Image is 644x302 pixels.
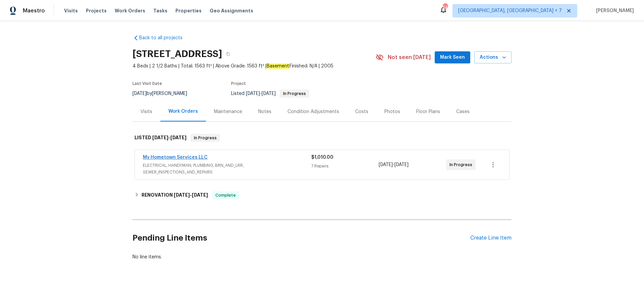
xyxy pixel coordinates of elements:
a: Back to all projects [132,35,197,41]
span: - [379,161,409,168]
div: No line items. [132,254,512,260]
em: Basement [266,63,289,69]
div: Create Line Item [470,235,512,241]
span: $1,010.00 [311,155,333,160]
div: Visits [141,108,152,115]
div: Cases [456,108,470,115]
div: 7 Repairs [311,163,379,169]
span: 4 Beds | 2 1/2 Baths | Total: 1563 ft² | Above Grade: 1563 ft² | Finished: N/A | 2005 [132,63,376,69]
span: Actions [480,53,506,62]
span: [DATE] [132,91,147,96]
span: Visits [64,7,78,14]
div: by [PERSON_NAME] [132,90,195,98]
span: Maestro [23,7,45,14]
span: - [246,91,276,96]
span: [DATE] [174,193,190,197]
span: Work Orders [115,7,145,14]
div: RENOVATION [DATE]-[DATE]Complete [132,187,512,203]
div: Condition Adjustments [287,108,339,115]
span: [DATE] [246,91,260,96]
span: Not seen [DATE] [388,54,431,61]
div: 54 [443,4,447,11]
span: Complete [213,192,238,199]
span: [GEOGRAPHIC_DATA], [GEOGRAPHIC_DATA] + 7 [458,7,562,14]
div: Work Orders [168,108,198,115]
span: Projects [86,7,107,14]
div: Floor Plans [416,108,440,115]
span: Mark Seen [440,53,465,62]
button: Actions [474,51,512,64]
span: [PERSON_NAME] [593,7,634,14]
span: [DATE] [379,162,393,167]
span: Listed [231,91,309,96]
span: [DATE] [394,162,409,167]
span: In Progress [280,92,309,96]
span: Properties [175,7,202,14]
span: In Progress [191,135,219,141]
button: Mark Seen [435,51,470,64]
span: In Progress [449,161,475,168]
span: - [174,193,208,197]
span: Geo Assignments [210,7,253,14]
h2: Pending Line Items [132,222,470,254]
span: [DATE] [192,193,208,197]
span: [DATE] [152,135,168,140]
h2: [STREET_ADDRESS] [132,51,222,57]
span: ELECTRICAL, HANDYMAN, PLUMBING, BRN_AND_LRR, SEWER_INSPECTIONS_AND_REPAIRS [143,162,311,175]
div: Photos [384,108,400,115]
span: Project [231,82,246,86]
span: - [152,135,186,140]
a: My Hometown Services LLC [143,155,208,160]
span: [DATE] [170,135,186,140]
span: Last Visit Date [132,82,162,86]
span: [DATE] [262,91,276,96]
div: Notes [258,108,271,115]
span: Tasks [153,8,167,13]
h6: RENOVATION [142,191,208,199]
div: Costs [355,108,368,115]
div: LISTED [DATE]-[DATE]In Progress [132,127,512,149]
button: Copy Address [222,48,234,60]
div: Maintenance [214,108,242,115]
h6: LISTED [135,134,186,142]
